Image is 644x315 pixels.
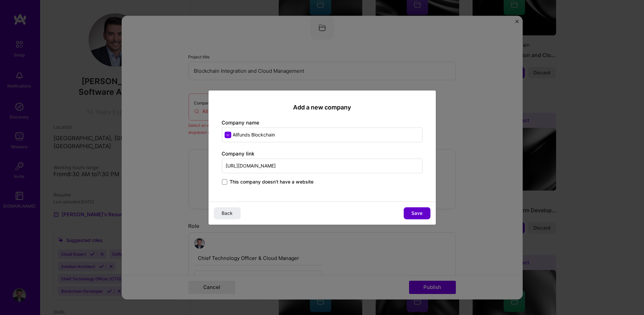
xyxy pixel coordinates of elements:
[222,104,422,111] h2: Add a new company
[222,127,422,142] input: Enter name
[222,119,260,126] label: Company name
[222,210,233,217] span: Back
[411,210,422,217] span: Save
[404,207,430,219] button: Save
[222,159,422,173] input: Enter link
[230,179,314,185] span: This company doesn't have a website
[222,150,255,157] label: Company link
[214,207,241,219] button: Back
